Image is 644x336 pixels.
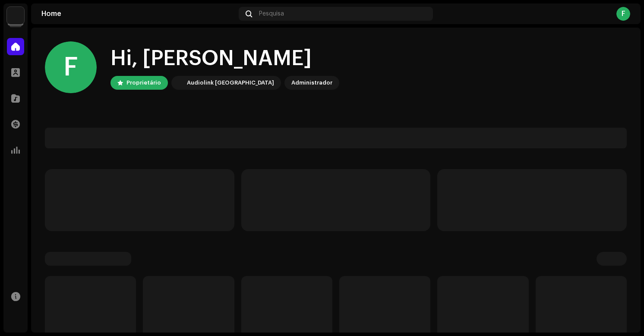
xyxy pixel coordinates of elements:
[45,41,97,93] div: F
[110,45,339,72] div: Hi, [PERSON_NAME]
[41,10,235,17] div: Home
[187,78,274,88] div: Audiolink [GEOGRAPHIC_DATA]
[7,7,24,24] img: 730b9dfe-18b5-4111-b483-f30b0c182d82
[291,78,332,88] div: Administrador
[126,78,161,88] div: Proprietário
[259,10,284,17] span: Pesquisa
[616,7,630,21] div: F
[173,78,183,88] img: 730b9dfe-18b5-4111-b483-f30b0c182d82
